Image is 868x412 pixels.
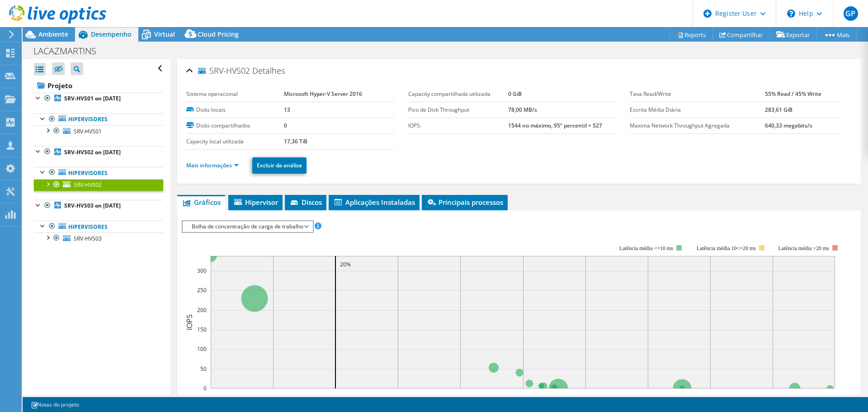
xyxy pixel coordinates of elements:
span: Virtual [154,30,175,38]
b: 1544 no máximo, 95º percentil = 527 [508,122,602,129]
span: Aplicações Instaladas [333,198,415,207]
text: 20% [340,260,351,268]
span: Gráficos [182,198,221,207]
h1: LACAZMARTINS [29,46,110,56]
text: 60% [580,393,591,401]
b: 0 [284,122,287,129]
a: SRV-HVS03 on [DATE] [34,200,163,212]
text: 30% [392,393,403,401]
text: 150 [197,326,207,333]
span: Ambiente [38,30,68,38]
text: 0% [207,393,215,401]
text: 20% [330,393,341,401]
b: 640,33 megabits/s [765,122,812,129]
a: SRV-HVS02 [34,179,163,191]
text: 250 [197,286,207,294]
label: Capacity local utilizada [186,137,283,146]
text: 80% [705,393,716,401]
label: Maxima Network Throughput Agregada [630,121,765,130]
label: Capacity compartilhada utilizada [408,90,508,99]
text: IOPS [184,314,194,330]
a: Compartilhar [712,28,770,42]
label: Taxa Read/Write [630,90,765,99]
a: Hipervisores [34,167,163,179]
span: Cloud Pricing [198,30,239,38]
span: SRV-HVS02 [198,66,250,76]
text: 40% [455,393,466,401]
text: 50 [200,365,207,373]
b: 17,36 TiB [284,137,307,145]
text: Latência média >20 ms [778,245,830,251]
text: 90% [767,393,778,401]
a: Mais [816,28,857,42]
a: Reports [670,28,713,42]
label: Sistema operacional [186,90,283,99]
span: Hipervisor [233,198,278,207]
span: Discos [289,198,322,207]
a: Projeto [34,78,163,93]
a: Hipervisores [34,221,163,232]
label: Pico de Disk Throughput [408,105,508,114]
span: GP [844,6,858,21]
label: Disks compartilhados [186,121,283,130]
b: 78,00 MB/s [508,106,537,114]
label: Disks locais [186,105,283,114]
b: SRV-HVS02 on [DATE] [64,148,121,156]
text: 100 [197,345,207,353]
tspan: Latência média <=10 ms [619,245,673,251]
b: 283,61 GiB [765,106,793,114]
a: Hipervisores [34,114,163,125]
svg: \n [787,9,795,18]
a: SRV-HVS01 on [DATE] [34,93,163,104]
a: Exportar [769,28,817,42]
span: SRV-HVS01 [74,128,102,135]
text: 10% [268,393,278,401]
a: SRV-HVS03 [34,232,163,244]
span: SRV-HVS03 [74,235,102,242]
text: 70% [642,393,653,401]
text: 0 [203,384,207,392]
label: Escrita Média Diária [630,105,765,114]
text: 100% [828,393,842,401]
text: 50% [518,393,528,401]
a: SRV-HVS02 on [DATE] [34,146,163,158]
b: SRV-HVS03 on [DATE] [64,202,121,209]
text: 200 [197,306,207,314]
a: SRV-HVS01 [34,125,163,137]
b: 55% Read / 45% Write [765,90,821,98]
span: Principais processos [426,198,503,207]
tspan: Latência média 10<=20 ms [697,245,756,251]
span: Bolha de concentração de carga de trabalho [187,221,308,232]
a: Notas do projeto [24,399,85,410]
span: Detalhes [252,65,285,76]
b: 13 [284,106,290,114]
span: Desempenho [91,30,132,38]
b: Microsoft Hyper-V Server 2016 [284,90,362,98]
text: 300 [197,267,207,275]
a: Excluir da análise [252,157,307,174]
b: SRV-HVS01 on [DATE] [64,95,121,102]
label: IOPS: [408,121,508,130]
span: SRV-HVS02 [74,181,102,189]
a: Mais informações [186,161,239,169]
b: 0 GiB [508,90,522,98]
